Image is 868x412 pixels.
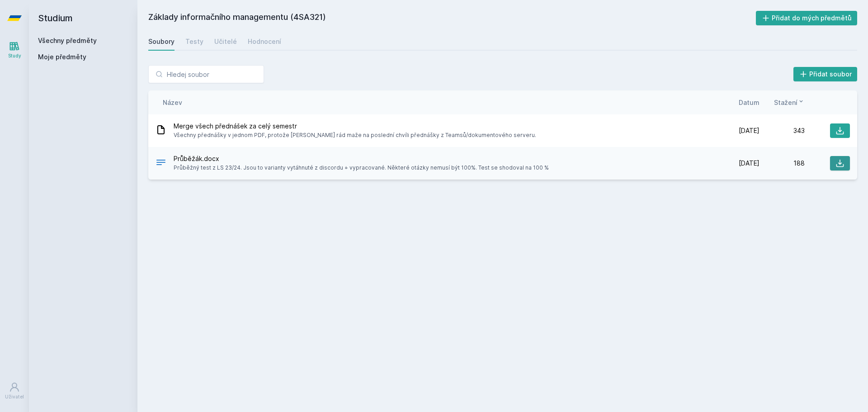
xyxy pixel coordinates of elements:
[5,393,24,400] div: Uživatel
[739,159,759,168] span: [DATE]
[148,33,175,51] a: Soubory
[148,11,756,25] h2: Základy informačního managementu (4SA321)
[248,33,281,51] a: Hodnocení
[756,11,858,25] button: Přidat do mých předmětů
[38,52,86,62] span: Moje předměty
[148,65,264,83] input: Hledej soubor
[2,36,27,64] a: Study
[174,122,536,131] span: Merge všech přednášek za celý semestr
[185,37,203,46] div: Testy
[214,37,237,46] div: Učitelé
[248,37,281,46] div: Hodnocení
[759,159,805,168] div: 188
[156,157,166,170] div: DOCX
[214,33,237,51] a: Učitelé
[174,163,549,172] span: Průběžný test z LS 23/24. Jsou to varianty vytáhnuté z discordu + vypracované. Některé otázky nem...
[174,131,536,140] span: Všechny přednášky v jednom PDF, protože [PERSON_NAME] rád maže na poslední chvíli přednášky z Tea...
[739,98,759,107] button: Datum
[38,37,97,44] a: Všechny předměty
[148,37,175,46] div: Soubory
[174,154,549,163] span: Průběžák.docx
[2,377,27,405] a: Uživatel
[774,98,797,107] span: Stažení
[163,98,182,107] button: Název
[185,33,203,51] a: Testy
[774,98,805,107] button: Stažení
[8,52,21,59] div: Study
[793,67,858,81] button: Přidat soubor
[739,126,759,135] span: [DATE]
[759,126,805,135] div: 343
